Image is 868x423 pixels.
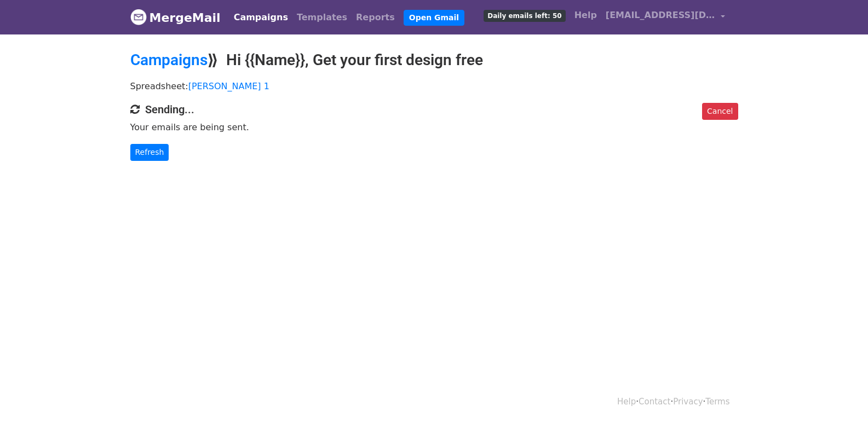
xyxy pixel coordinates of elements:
[705,397,729,407] a: Terms
[130,51,738,69] h2: ⟫ Hi {{Name}}, Get your first design free
[292,7,352,28] a: Templates
[130,103,738,116] h4: Sending...
[130,144,169,161] a: Refresh
[130,51,208,69] a: Campaigns
[130,6,221,29] a: MergeMail
[606,9,715,22] span: [EMAIL_ADDRESS][DOMAIN_NAME]
[639,397,670,407] a: Contact
[229,7,292,28] a: Campaigns
[130,9,147,25] img: MergeMail logo
[130,80,738,92] p: Spreadsheet:
[673,397,703,407] a: Privacy
[404,10,464,26] a: Open Gmail
[484,10,565,22] span: Daily emails left: 50
[188,81,269,91] a: [PERSON_NAME] 1
[479,4,570,26] a: Daily emails left: 50
[570,4,601,26] a: Help
[130,121,738,133] p: Your emails are being sent.
[601,4,729,30] a: [EMAIL_ADDRESS][DOMAIN_NAME]
[617,397,636,407] a: Help
[352,7,399,28] a: Reports
[702,103,738,120] a: Cancel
